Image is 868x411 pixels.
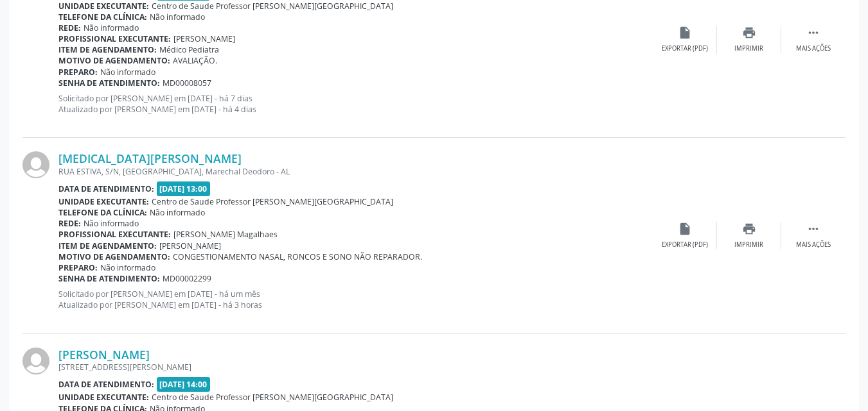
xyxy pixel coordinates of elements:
[58,348,150,362] a: [PERSON_NAME]
[58,33,171,44] b: Profissional executante:
[150,12,205,22] span: Não informado
[806,222,820,236] i: 
[58,1,149,12] b: Unidade executante:
[100,262,155,273] span: Não informado
[152,196,393,207] span: Centro de Saude Professor [PERSON_NAME][GEOGRAPHIC_DATA]
[58,251,170,262] b: Motivo de agendamento:
[58,362,653,373] div: [STREET_ADDRESS][PERSON_NAME]
[173,55,217,66] span: AVALIAÇÃO.
[58,392,149,403] b: Unidade executante:
[58,93,653,115] p: Solicitado por [PERSON_NAME] em [DATE] - há 7 dias Atualizado por [PERSON_NAME] em [DATE] - há 4 ...
[678,222,692,236] i: insert_drive_file
[163,273,211,284] span: MD00002299
[742,26,756,40] i: print
[173,33,235,44] span: [PERSON_NAME]
[84,218,139,229] span: Não informado
[678,26,692,40] i: insert_drive_file
[58,207,147,218] b: Telefone da clínica:
[100,67,155,78] span: Não informado
[58,183,154,194] b: Data de atendimento:
[662,240,708,249] div: Exportar (PDF)
[163,78,211,88] span: MD00008057
[662,44,708,53] div: Exportar (PDF)
[58,218,81,229] b: Rede:
[58,262,98,273] b: Preparo:
[58,44,157,55] b: Item de agendamento:
[173,229,278,240] span: [PERSON_NAME] Magalhaes
[22,348,49,374] img: img
[22,151,49,178] img: img
[58,273,160,284] b: Senha de atendimento:
[58,196,149,207] b: Unidade executante:
[152,392,393,403] span: Centro de Saude Professor [PERSON_NAME][GEOGRAPHIC_DATA]
[157,181,211,196] span: [DATE] 13:00
[58,78,160,88] b: Senha de atendimento:
[806,26,820,40] i: 
[58,289,653,310] p: Solicitado por [PERSON_NAME] em [DATE] - há um mês Atualizado por [PERSON_NAME] em [DATE] - há 3 ...
[152,1,393,12] span: Centro de Saude Professor [PERSON_NAME][GEOGRAPHIC_DATA]
[58,12,147,22] b: Telefone da clínica:
[58,166,653,177] div: RUA ESTIVA, S/N, [GEOGRAPHIC_DATA], Marechal Deodoro - AL
[84,22,139,33] span: Não informado
[173,251,422,262] span: CONGESTIONAMENTO NASAL, RONCOS E SONO NÃO REPARADOR.
[796,44,831,53] div: Mais ações
[58,55,170,66] b: Motivo de agendamento:
[58,229,171,240] b: Profissional executante:
[734,240,763,249] div: Imprimir
[150,207,205,218] span: Não informado
[796,240,831,249] div: Mais ações
[734,44,763,53] div: Imprimir
[58,240,157,251] b: Item de agendamento:
[742,222,756,236] i: print
[58,67,98,78] b: Preparo:
[58,379,154,390] b: Data de atendimento:
[58,22,81,33] b: Rede:
[159,240,221,251] span: [PERSON_NAME]
[159,44,219,55] span: Médico Pediatra
[157,377,211,392] span: [DATE] 14:00
[58,151,242,165] a: [MEDICAL_DATA][PERSON_NAME]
